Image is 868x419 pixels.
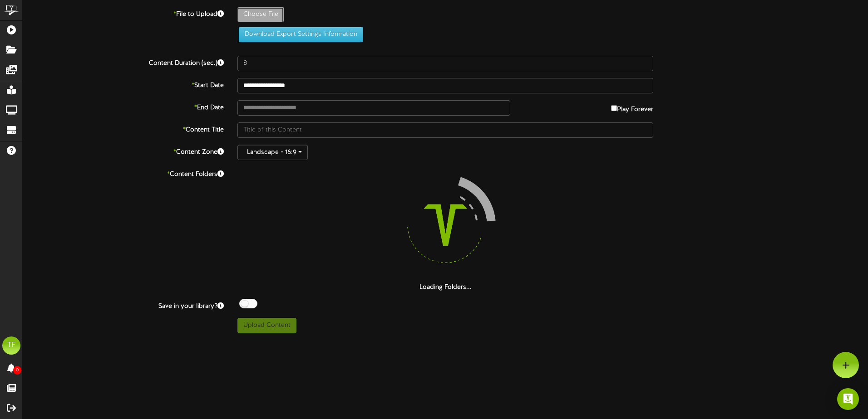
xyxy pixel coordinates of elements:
[837,388,859,410] div: Open Intercom Messenger
[387,167,503,283] img: loading-spinner-4.png
[611,105,617,111] input: Play Forever
[16,78,231,90] label: Start Date
[237,122,653,138] input: Title of this Content
[16,7,231,19] label: File to Upload
[239,27,363,42] button: Download Export Settings Information
[16,56,231,68] label: Content Duration (sec.)
[13,366,21,375] span: 0
[16,122,231,135] label: Content Title
[16,145,231,157] label: Content Zone
[611,100,653,114] label: Play Forever
[237,145,308,160] button: Landscape - 16:9
[16,299,231,311] label: Save in your library?
[234,31,363,38] a: Download Export Settings Information
[16,100,231,112] label: End Date
[2,336,20,355] div: TF
[16,167,231,179] label: Content Folders
[419,284,472,291] strong: Loading Folders...
[237,318,296,333] button: Upload Content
